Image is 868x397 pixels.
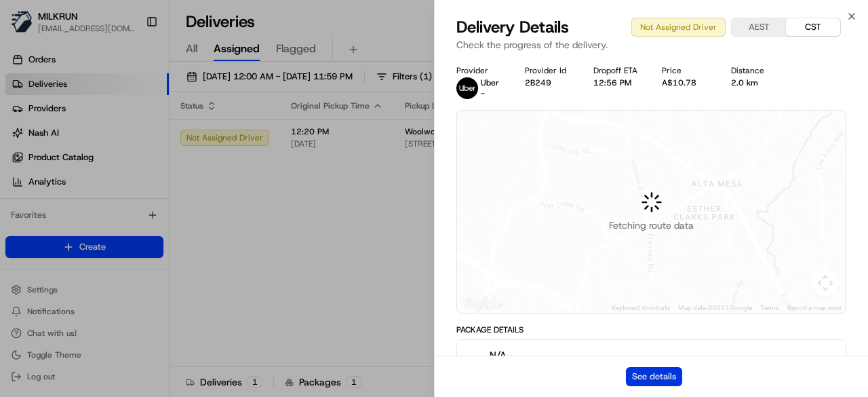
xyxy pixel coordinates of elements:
[662,77,709,88] div: A$10.78
[731,77,778,88] div: 2.0 km
[732,18,786,36] button: AEST
[525,77,551,88] button: 2B249
[481,88,485,99] span: -
[593,77,640,88] div: 12:56 PM
[456,65,503,76] div: Provider
[662,65,709,76] div: Price
[609,219,694,232] span: Fetching route data
[457,340,846,383] button: N/A
[456,77,478,99] img: uber-new-logo.jpeg
[456,38,846,52] p: Check the progress of the delivery.
[490,348,528,362] span: N/A
[525,65,572,76] div: Provider Id
[456,324,846,335] div: Package Details
[786,18,840,36] button: CST
[481,77,499,88] span: Uber
[456,16,569,38] span: Delivery Details
[731,65,778,76] div: Distance
[593,65,640,76] div: Dropoff ETA
[626,367,682,386] button: See details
